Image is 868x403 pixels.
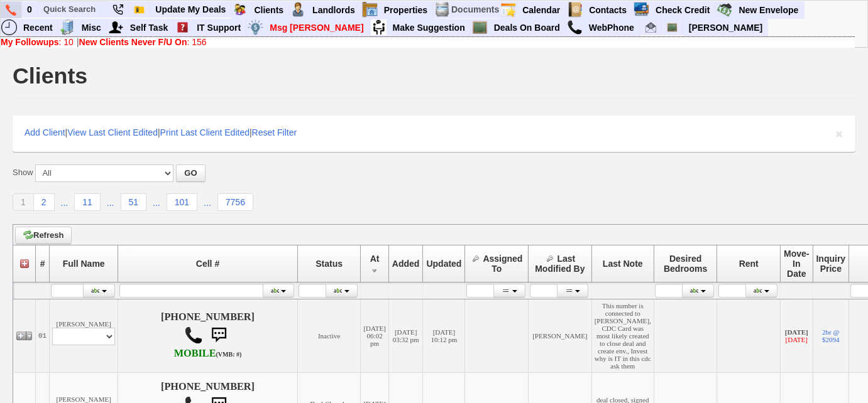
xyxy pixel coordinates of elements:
[74,193,101,211] a: 11
[60,19,75,35] img: officebldg.png
[451,1,500,18] td: Documents
[176,164,205,182] button: GO
[646,22,656,33] img: Renata@HomeSweetHomeProperties.com
[175,19,190,35] img: help2.png
[307,2,361,18] a: Landlords
[101,195,121,211] a: ...
[1,37,59,47] b: My Followups
[108,19,124,35] img: myadd.png
[174,348,242,359] b: AT&T Wireless
[1,19,17,35] img: recent.png
[174,348,216,359] font: MOBILE
[18,19,58,36] a: Recent
[34,193,55,211] a: 2
[634,2,649,18] img: creditreport.png
[483,254,522,274] span: Assigned To
[167,193,197,211] a: 101
[63,259,105,269] span: Full Name
[739,259,759,269] span: Rent
[472,19,488,35] img: chalkboard.png
[248,19,263,35] img: money.png
[379,2,433,18] a: Properties
[388,19,471,36] a: Make Suggestion
[517,2,566,18] a: Calendar
[1,37,855,47] div: |
[567,2,583,18] img: contact.png
[197,195,217,211] a: ...
[36,299,50,372] td: 01
[79,37,187,47] b: New Clients Never F/U On
[664,254,707,274] span: Desired Bedrooms
[785,328,808,336] b: [DATE]
[784,249,809,279] span: Move-In Date
[55,195,75,211] a: ...
[192,19,246,36] a: IT Support
[717,2,732,18] img: gmoney.png
[423,299,465,372] td: [DATE] 10:12 pm
[13,193,34,211] a: 1
[370,254,380,264] span: At
[822,328,840,343] a: 2br @ $2094
[362,2,378,18] img: properties.png
[603,259,643,269] span: Last Note
[361,299,388,372] td: [DATE] 06:02 pm
[121,311,295,360] h4: [PHONE_NUMBER]
[232,2,248,18] img: clients.png
[733,2,804,18] a: New Envelope
[426,259,461,269] span: Updated
[160,127,250,137] a: Print Last Client Edited
[79,37,207,47] a: New Clients Never F/U On: 156
[786,336,808,343] font: [DATE]
[252,127,297,137] a: Reset Filter
[15,227,72,244] a: Refresh
[667,22,678,33] img: chalkboard.png
[216,351,242,358] font: (VMB: #)
[265,19,369,36] a: Msg [PERSON_NAME]
[567,19,583,35] img: call.png
[217,193,253,211] a: 7756
[50,299,118,372] td: [PERSON_NAME]
[651,2,715,18] a: Check Credit
[529,299,592,372] td: [PERSON_NAME]
[584,2,632,18] a: Contacts
[184,326,203,345] img: call.png
[249,2,289,18] a: Clients
[684,19,767,36] a: [PERSON_NAME]
[591,299,654,372] td: This number is connected to [PERSON_NAME], CDC Card was most likely created to close deal and cre...
[816,254,846,274] span: Inquiry Price
[434,2,450,18] img: docs.png
[134,4,145,15] img: Bookmark.png
[316,259,343,269] span: Status
[125,19,173,36] a: Self Task
[13,65,87,87] h1: Clients
[13,116,855,152] div: | | |
[25,127,65,137] a: Add Client
[584,19,640,36] a: WebPhone
[270,23,363,33] font: Msg [PERSON_NAME]
[77,19,107,36] a: Misc
[22,1,38,18] a: 0
[297,299,361,372] td: Inactive
[388,299,423,372] td: [DATE] 03:32 pm
[6,4,16,16] img: phone.png
[206,323,231,348] img: sms.png
[392,259,420,269] span: Added
[500,2,516,18] img: appt_icon.png
[196,259,219,269] span: Cell #
[146,195,167,211] a: ...
[371,19,387,35] img: su2.jpg
[290,2,306,18] img: landlord.png
[489,19,566,36] a: Deals On Board
[13,167,33,178] label: Show
[150,1,231,18] a: Update My Deals
[1,37,74,47] a: My Followups: 10
[38,1,107,17] input: Quick Search
[36,245,50,282] th: #
[121,193,147,211] a: 51
[113,4,123,15] img: phone22.png
[67,127,158,137] a: View Last Client Edited
[535,254,585,274] span: Last Modified By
